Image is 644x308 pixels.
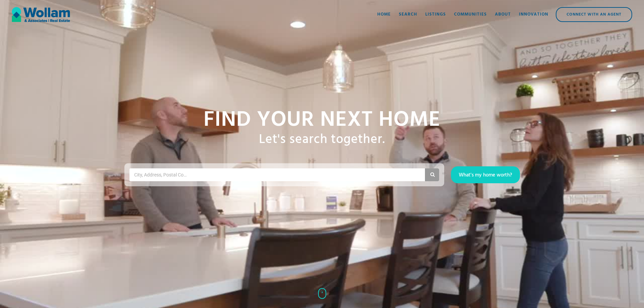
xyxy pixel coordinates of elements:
a: What's my home worth? [451,166,520,183]
div: Home [377,11,391,18]
div: Communities [454,11,487,18]
a: Home [373,4,395,25]
button: Search [425,168,439,181]
h1: Find your NExt home [204,109,440,132]
div: About [495,11,511,18]
div: Innovation [519,11,548,18]
a: About [491,4,515,25]
input: City, Address, Postal Code, MLS ID [134,170,189,180]
div: Search [399,11,417,18]
h1: Let's search together. [259,132,385,148]
div: Listings [425,11,446,18]
a: Connect with an Agent [556,7,632,22]
div: Connect with an Agent [556,8,631,21]
a: Innovation [515,4,552,25]
a: Search [395,4,421,25]
a: Listings [421,4,450,25]
a: Communities [450,4,491,25]
a: home [12,4,70,25]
